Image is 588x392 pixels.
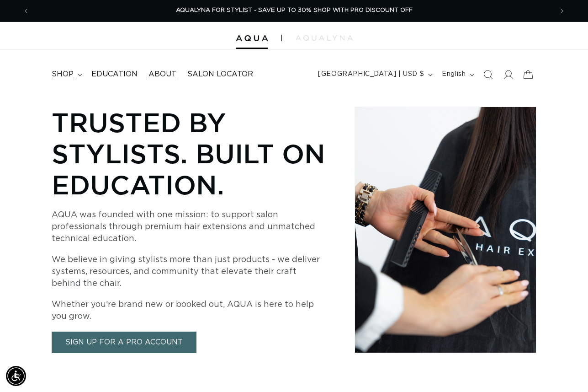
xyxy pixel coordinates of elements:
button: [GEOGRAPHIC_DATA] | USD $ [313,66,436,83]
img: Aqua Hair Extensions [236,35,268,42]
a: Salon Locator [182,64,259,85]
span: About [148,70,176,79]
p: Trusted by Stylists. Built on Education. [52,107,326,200]
span: AQUALYNA FOR STYLIST - SAVE UP TO 30% SHOP WITH PRO DISCOUNT OFF [176,7,413,13]
span: English [442,70,466,79]
p: We believe in giving stylists more than just products - we deliver systems, resources, and commun... [52,254,326,290]
summary: Search [478,64,498,85]
a: Education [86,64,143,85]
button: Next announcement [552,2,572,20]
span: shop [52,70,74,79]
p: Whether you’re brand new or booked out, AQUA is here to help you grow. [52,299,326,322]
a: Sign Up for a Pro Account [52,332,196,353]
div: Accessibility Menu [6,366,26,386]
iframe: Chat Widget [542,348,588,392]
summary: shop [46,64,86,85]
button: Previous announcement [16,2,36,20]
button: English [436,66,478,83]
span: Salon Locator [187,70,253,79]
span: Education [91,70,138,79]
p: AQUA was founded with one mission: to support salon professionals through premium hair extensions... [52,209,326,245]
span: [GEOGRAPHIC_DATA] | USD $ [318,70,424,79]
img: aqualyna.com [296,35,353,41]
a: About [143,64,182,85]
